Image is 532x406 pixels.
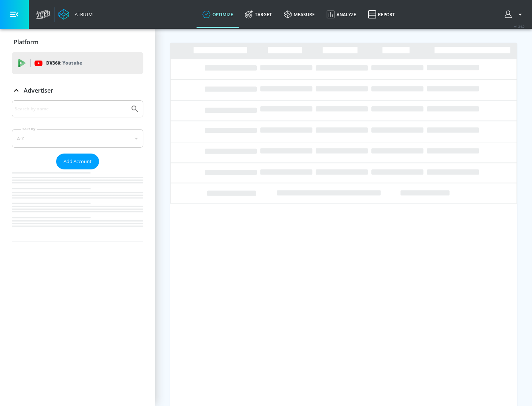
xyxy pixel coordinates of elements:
a: Atrium [58,9,93,20]
a: Analyze [321,1,362,28]
a: Target [239,1,278,28]
p: Youtube [62,59,82,67]
div: Advertiser [12,100,143,241]
a: Report [362,1,401,28]
a: measure [278,1,321,28]
div: DV360: Youtube [12,52,143,74]
span: Add Account [64,157,92,166]
div: A-Z [12,129,143,148]
button: Add Account [56,154,99,169]
p: Platform [14,38,38,46]
input: Search by name [15,104,127,114]
nav: list of Advertiser [12,169,143,241]
div: Advertiser [12,80,143,101]
p: DV360: [46,59,82,67]
span: v 4.24.0 [514,24,525,28]
label: Sort By [21,127,37,131]
div: Platform [12,32,143,52]
a: optimize [197,1,239,28]
p: Advertiser [24,86,53,94]
div: Atrium [72,11,93,18]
